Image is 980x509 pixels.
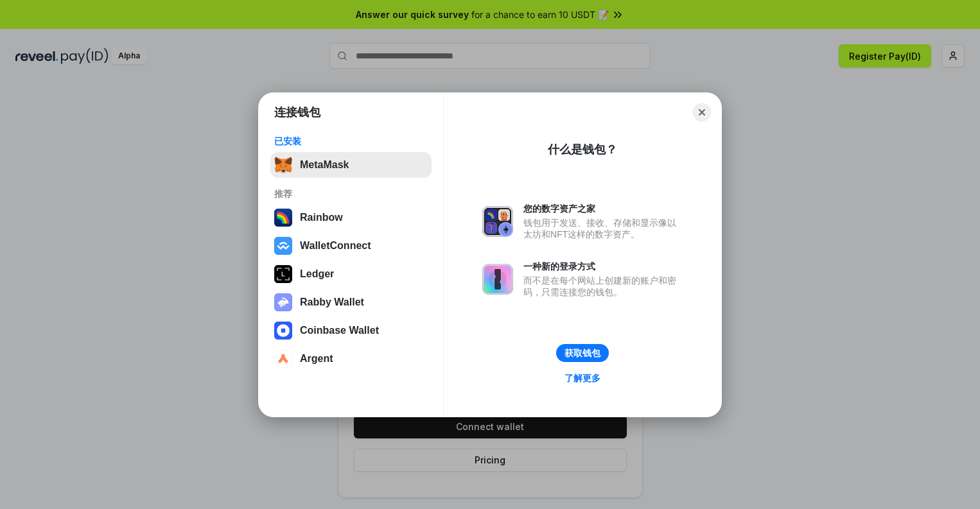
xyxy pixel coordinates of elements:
button: Rabby Wallet [270,289,432,315]
div: 获取钱包 [564,347,600,359]
h1: 连接钱包 [274,105,320,120]
div: 什么是钱包？ [548,142,617,157]
div: MetaMask [300,159,349,171]
img: svg+xml,%3Csvg%20xmlns%3D%22http%3A%2F%2Fwww.w3.org%2F2000%2Fsvg%22%20fill%3D%22none%22%20viewBox... [274,293,292,311]
div: 了解更多 [564,372,600,384]
img: svg+xml,%3Csvg%20xmlns%3D%22http%3A%2F%2Fwww.w3.org%2F2000%2Fsvg%22%20width%3D%2228%22%20height%3... [274,265,292,283]
img: svg+xml,%3Csvg%20width%3D%2228%22%20height%3D%2228%22%20viewBox%3D%220%200%2028%2028%22%20fill%3D... [274,237,292,255]
div: Ledger [300,268,334,280]
div: 您的数字资产之家 [523,203,683,214]
div: Argent [300,353,333,365]
div: 已安装 [274,135,428,147]
img: svg+xml,%3Csvg%20width%3D%2228%22%20height%3D%2228%22%20viewBox%3D%220%200%2028%2028%22%20fill%3D... [274,322,292,340]
button: Rainbow [270,205,432,230]
img: svg+xml,%3Csvg%20width%3D%22120%22%20height%3D%22120%22%20viewBox%3D%220%200%20120%20120%22%20fil... [274,209,292,227]
button: MetaMask [270,152,432,178]
div: 一种新的登录方式 [523,261,683,272]
div: Rainbow [300,212,343,223]
button: WalletConnect [270,233,432,259]
img: svg+xml,%3Csvg%20fill%3D%22none%22%20height%3D%2233%22%20viewBox%3D%220%200%2035%2033%22%20width%... [274,156,292,174]
button: Close [693,103,711,121]
img: svg+xml,%3Csvg%20xmlns%3D%22http%3A%2F%2Fwww.w3.org%2F2000%2Fsvg%22%20fill%3D%22none%22%20viewBox... [482,264,513,295]
a: 了解更多 [557,370,608,386]
img: svg+xml,%3Csvg%20xmlns%3D%22http%3A%2F%2Fwww.w3.org%2F2000%2Fsvg%22%20fill%3D%22none%22%20viewBox... [482,206,513,237]
button: Ledger [270,261,432,287]
div: 推荐 [274,188,428,200]
div: 而不是在每个网站上创建新的账户和密码，只需连接您的钱包。 [523,275,683,298]
div: 钱包用于发送、接收、存储和显示像以太坊和NFT这样的数字资产。 [523,217,683,240]
div: Coinbase Wallet [300,325,379,336]
button: Coinbase Wallet [270,318,432,343]
div: WalletConnect [300,240,371,252]
img: svg+xml,%3Csvg%20width%3D%2228%22%20height%3D%2228%22%20viewBox%3D%220%200%2028%2028%22%20fill%3D... [274,350,292,368]
button: 获取钱包 [556,344,609,362]
div: Rabby Wallet [300,297,364,308]
button: Argent [270,346,432,372]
